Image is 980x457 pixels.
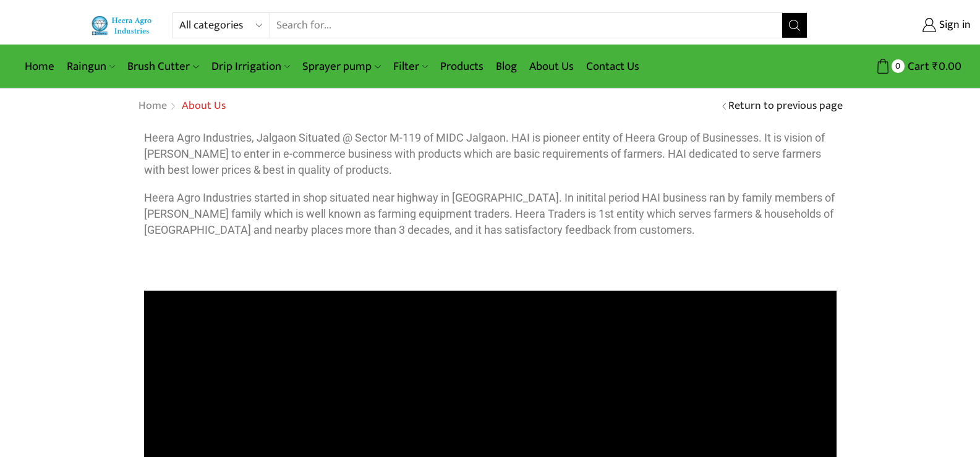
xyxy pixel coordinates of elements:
[820,55,961,78] a: 0 Cart ₹0.00
[523,52,580,81] a: About Us
[144,190,837,237] p: Heera Agro Industries started in shop situated near highway in [GEOGRAPHIC_DATA]. In initital per...
[932,57,961,76] bdi: 0.00
[826,14,971,36] a: Sign in
[296,52,386,81] a: Sprayer pump
[932,57,939,76] span: ₹
[387,52,434,81] a: Filter
[144,130,837,177] p: Heera Agro Industries, Jalgaon Situated @ Sector M-119 of MIDC Jalgaon. HAI is pioneer entity of ...
[182,96,226,115] span: About Us
[728,98,843,114] a: Return to previous page
[782,13,807,38] button: Search button
[490,52,523,81] a: Blog
[936,17,971,33] span: Sign in
[61,52,121,81] a: Raingun
[580,52,646,81] a: Contact Us
[905,58,929,75] span: Cart
[138,98,168,114] a: Home
[434,52,490,81] a: Products
[121,52,205,81] a: Brush Cutter
[205,52,296,81] a: Drip Irrigation
[19,52,61,81] a: Home
[892,59,905,72] span: 0
[270,13,782,38] input: Search for...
